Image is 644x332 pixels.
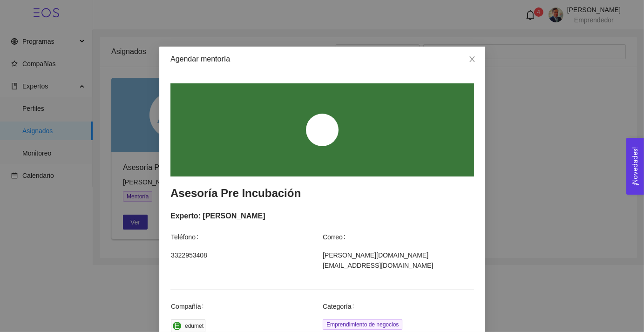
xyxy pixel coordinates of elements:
[174,322,179,330] span: E
[171,301,207,312] span: Compañía
[323,301,358,312] span: Categoría
[170,54,474,64] div: Agendar mentoría
[323,232,349,242] span: Correo
[170,210,474,222] div: Experto: [PERSON_NAME]
[323,250,474,271] span: [PERSON_NAME][DOMAIN_NAME][EMAIL_ADDRESS][DOMAIN_NAME]
[170,186,474,201] h3: Asesoría Pre Incubación
[171,232,202,242] span: Teléfono
[626,138,644,195] button: Open Feedback Widget
[185,321,203,331] div: edumet
[459,47,485,73] button: Close
[468,55,476,63] span: close
[171,250,322,260] span: 3322953408
[323,319,402,330] span: Emprendimiento de negocios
